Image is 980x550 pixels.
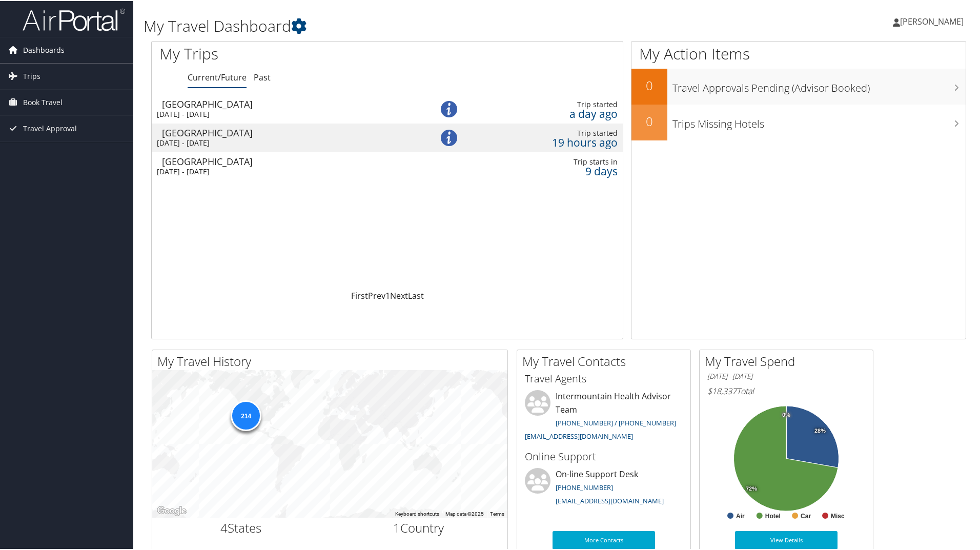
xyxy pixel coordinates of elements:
[445,510,484,516] span: Map data ©2025
[525,449,683,463] h3: Online Support
[525,371,683,385] h3: Travel Agents
[220,518,228,535] span: 4
[157,166,411,175] div: [DATE] - [DATE]
[631,104,966,139] a: 0Trips Missing Hotels
[385,289,390,300] a: 1
[162,127,416,136] div: [GEOGRAPHIC_DATA]
[631,112,667,129] h2: 0
[631,76,667,93] h2: 0
[479,156,618,166] div: Trip starts in
[479,166,618,175] div: 9 days
[525,431,633,440] a: [EMAIL_ADDRESS][DOMAIN_NAME]
[520,467,688,509] li: On-line Support Desk
[782,411,790,417] tspan: 0%
[441,129,457,145] img: alert-flat-solid-info.png
[162,156,416,165] div: [GEOGRAPHIC_DATA]
[705,352,873,369] h2: My Travel Spend
[520,389,688,444] li: Intermountain Health Advisor Team
[157,352,507,369] h2: My Travel History
[408,289,424,300] a: Last
[155,503,189,517] a: Open this area in Google Maps (opens a new window)
[522,352,690,369] h2: My Travel Contacts
[556,495,664,504] a: [EMAIL_ADDRESS][DOMAIN_NAME]
[390,289,408,300] a: Next
[368,289,385,300] a: Prev
[23,115,77,140] span: Travel Approval
[395,510,439,517] button: Keyboard shortcuts
[393,518,400,535] span: 1
[144,14,697,36] h1: My Travel Dashboard
[672,75,966,94] h3: Travel Approvals Pending (Advisor Booked)
[479,137,618,146] div: 19 hours ago
[160,518,322,536] h2: States
[631,42,966,64] h1: My Action Items
[746,485,757,491] tspan: 72%
[188,71,247,82] a: Current/Future
[707,384,865,396] h6: Total
[155,503,189,517] img: Google
[631,68,966,104] a: 0Travel Approvals Pending (Advisor Booked)
[893,5,974,36] a: [PERSON_NAME]
[814,427,826,433] tspan: 28%
[231,399,261,430] div: 214
[23,63,40,88] span: Trips
[765,512,781,519] text: Hotel
[23,36,65,62] span: Dashboards
[338,518,500,536] h2: Country
[900,15,964,26] span: [PERSON_NAME]
[736,512,745,519] text: Air
[556,482,613,491] a: [PHONE_NUMBER]
[23,7,125,31] img: airportal-logo.png
[672,111,966,130] h3: Trips Missing Hotels
[707,371,865,380] h6: [DATE] - [DATE]
[553,530,655,548] a: More Contacts
[831,512,845,519] text: Misc
[556,417,676,426] a: [PHONE_NUMBER] / [PHONE_NUMBER]
[157,109,411,118] div: [DATE] - [DATE]
[479,128,618,137] div: Trip started
[254,71,271,82] a: Past
[162,98,416,108] div: [GEOGRAPHIC_DATA]
[801,512,811,519] text: Car
[159,42,419,64] h1: My Trips
[441,100,457,116] img: alert-flat-solid-info.png
[351,289,368,300] a: First
[479,108,618,117] div: a day ago
[490,510,504,516] a: Terms (opens in new tab)
[707,384,737,396] span: $18,337
[735,530,838,548] a: View Details
[23,89,63,114] span: Book Travel
[157,137,411,147] div: [DATE] - [DATE]
[479,99,618,108] div: Trip started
